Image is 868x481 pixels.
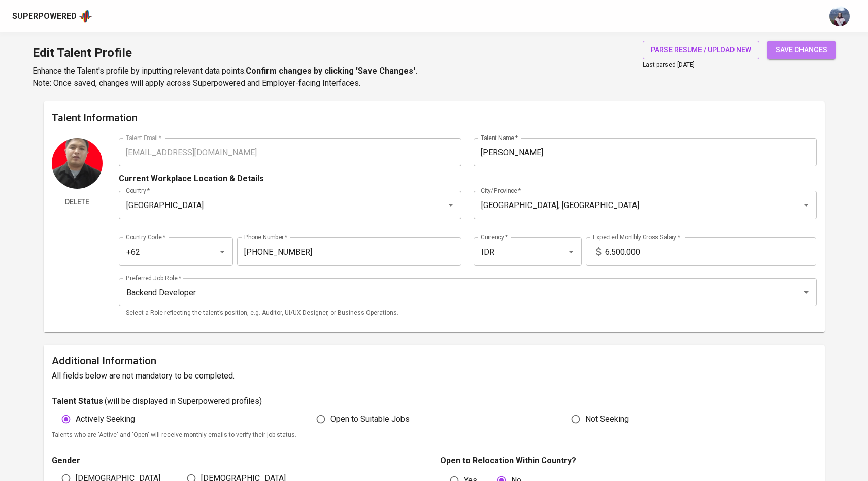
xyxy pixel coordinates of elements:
[215,245,229,259] button: Open
[126,308,810,318] p: Select a Role reflecting the talent’s position, e.g. Auditor, UI/UX Designer, or Business Operati...
[32,65,417,89] p: Enhance the Talent's profile by inputting relevant data points. Note: Once saved, changes will ap...
[79,9,92,24] img: app logo
[52,138,103,189] img: Talent Profile Picture
[829,6,850,26] img: christine.raharja@glints.com
[52,193,103,212] button: Delete
[12,9,92,24] a: Superpoweredapp logo
[330,413,410,425] span: Open to Suitable Jobs
[56,196,98,209] span: Delete
[52,353,817,369] h6: Additional Information
[585,413,629,425] span: Not Seeking
[52,110,817,126] h6: Talent Information
[119,173,264,185] p: Current Workplace Location & Details
[440,455,817,467] p: Open to Relocation Within Country?
[444,198,458,212] button: Open
[564,245,578,259] button: Open
[799,285,813,299] button: Open
[651,44,751,56] span: parse resume / upload new
[776,44,827,56] span: save changes
[52,430,817,440] p: Talents who are 'Active' and 'Open' will receive monthly emails to verify their job status.
[246,66,417,76] b: Confirm changes by clicking 'Save Changes'.
[643,41,759,59] button: parse resume / upload new
[52,369,817,383] h6: All fields below are not mandatory to be completed.
[12,11,77,22] div: Superpowered
[76,413,135,425] span: Actively Seeking
[799,198,813,212] button: Open
[32,41,417,65] h1: Edit Talent Profile
[52,395,103,407] p: Talent Status
[52,455,428,467] p: Gender
[767,41,836,59] button: save changes
[105,395,262,407] p: ( will be displayed in Superpowered profiles )
[643,61,695,68] span: Last parsed [DATE]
